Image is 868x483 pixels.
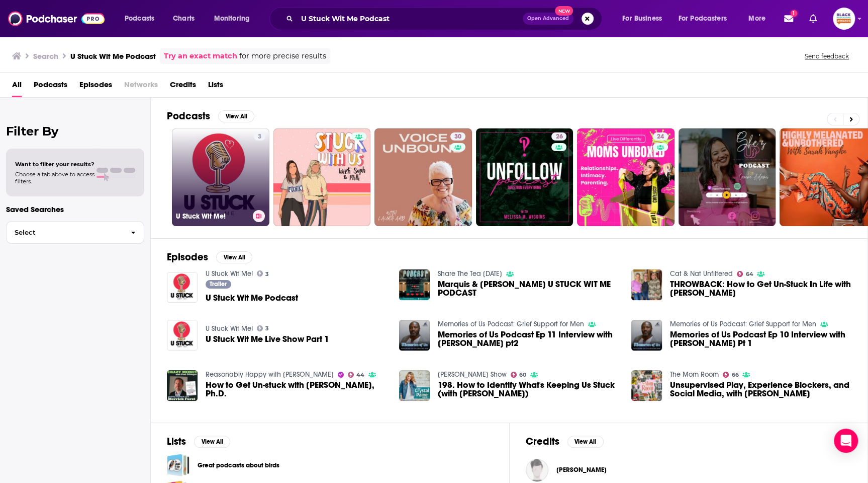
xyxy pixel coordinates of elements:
[653,132,668,141] a: 24
[791,10,797,17] span: 1
[216,251,252,263] button: View All
[167,251,208,263] h2: Episodes
[679,12,727,26] span: For Podcasters
[438,381,619,398] a: 198. How to Identify What's Keeping Us Stuck (with Megan Hyatt Miller)
[265,326,269,331] span: 3
[176,212,249,221] h3: U Stuck Wit Me!
[170,77,196,97] a: Credits
[476,128,573,226] a: 26
[208,77,223,97] span: Lists
[670,370,719,379] a: The Mom Room
[279,7,612,30] div: Search podcasts, credits, & more...
[254,132,265,141] a: 3
[8,9,105,28] img: Podchaser - Follow, Share and Rate Podcasts
[833,8,855,30] button: Show profile menu
[622,12,662,26] span: For Business
[6,221,144,244] button: Select
[206,370,334,379] a: Reasonably Happy with Paul Ollinger
[167,110,210,122] h2: Podcasts
[7,229,123,236] span: Select
[118,11,167,27] button: open menu
[526,459,548,481] img: Marquis Williams
[167,272,198,303] img: U Stuck Wit Me Podcast
[527,16,569,21] span: Open Advanced
[631,269,662,300] img: THROWBACK: How to Get Un-Stuck In Life with Mel Robbins
[657,132,664,142] span: 24
[34,77,67,97] span: Podcasts
[438,381,619,398] span: 198. How to Identify What's Keeping Us Stuck (with [PERSON_NAME])
[167,320,198,351] img: U Stuck Wit Me Live Show Part 1
[206,324,253,333] a: U Stuck Wit Me!
[670,280,851,297] a: THROWBACK: How to Get Un-Stuck In Life with Mel Robbins
[124,77,158,97] span: Networks
[239,50,326,62] span: for more precise results
[438,280,619,297] a: Marquis & Tiffany Williams U STUCK WIT ME PODCAST
[6,204,144,214] p: Saved Searches
[399,370,430,401] img: 198. How to Identify What's Keeping Us Stuck (with Megan Hyatt Miller)
[6,124,144,139] h2: Filter By
[172,128,269,226] a: 3U Stuck Wit Me!
[167,435,230,448] a: ListsView All
[438,330,619,348] span: Memories of Us Podcast Ep 11 Interview with [PERSON_NAME] pt2
[206,335,329,343] a: U Stuck Wit Me Live Show Part 1
[206,381,387,398] a: How to Get Un-stuck with Merrick Furst, Ph.D.
[198,460,279,471] a: Great podcasts about birds
[526,435,559,448] h2: Credits
[723,372,739,378] a: 66
[834,429,858,453] div: Open Intercom Messenger
[556,466,607,474] span: [PERSON_NAME]
[206,269,253,278] a: U Stuck Wit Me!
[745,272,753,277] span: 64
[257,270,269,277] a: 3
[670,280,851,297] span: THROWBACK: How to Get Un-Stuck In Life with [PERSON_NAME]
[631,320,662,351] a: Memories of Us Podcast Ep 10 Interview with Keenan Stucky Pt 1
[615,11,674,27] button: open menu
[348,372,365,378] a: 44
[207,11,263,27] button: open menu
[257,325,269,331] a: 3
[399,269,430,300] img: Marquis & Tiffany Williams U STUCK WIT ME PODCAST
[33,51,58,61] h3: Search
[374,128,472,226] a: 30
[670,381,851,398] span: Unsupervised Play, Experience Blockers, and Social Media, with [PERSON_NAME]
[526,435,604,448] a: CreditsView All
[167,110,254,122] a: PodcastsView All
[167,251,252,263] a: EpisodesView All
[731,373,738,377] span: 66
[748,12,765,26] span: More
[70,51,156,61] h3: U Stuck Wit Me Podcast
[450,132,465,141] a: 30
[438,370,507,379] a: Crystal Paine Show
[670,330,851,348] a: Memories of Us Podcast Ep 10 Interview with Keenan Stucky Pt 1
[399,320,430,351] img: Memories of Us Podcast Ep 11 Interview with Kenan Stucky pt2
[79,77,112,97] a: Episodes
[511,372,527,378] a: 60
[555,132,562,142] span: 26
[206,294,298,302] a: U Stuck Wit Me Podcast
[577,128,674,226] a: 24
[672,11,741,27] button: open menu
[265,272,269,277] span: 3
[737,271,753,277] a: 64
[167,435,186,448] h2: Lists
[438,330,619,348] a: Memories of Us Podcast Ep 11 Interview with Kenan Stucky pt2
[12,77,22,97] a: All
[15,171,94,185] span: Choose a tab above to access filters.
[631,370,662,401] img: Unsupervised Play, Experience Blockers, and Social Media, with Tessa Stuckey
[210,281,227,287] span: Trailer
[218,110,254,122] button: View All
[556,466,607,474] a: Marquis Williams
[551,132,566,141] a: 26
[670,330,851,348] span: Memories of Us Podcast Ep 10 Interview with [PERSON_NAME] Pt 1
[833,8,855,30] span: Logged in as blackpodcastingawards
